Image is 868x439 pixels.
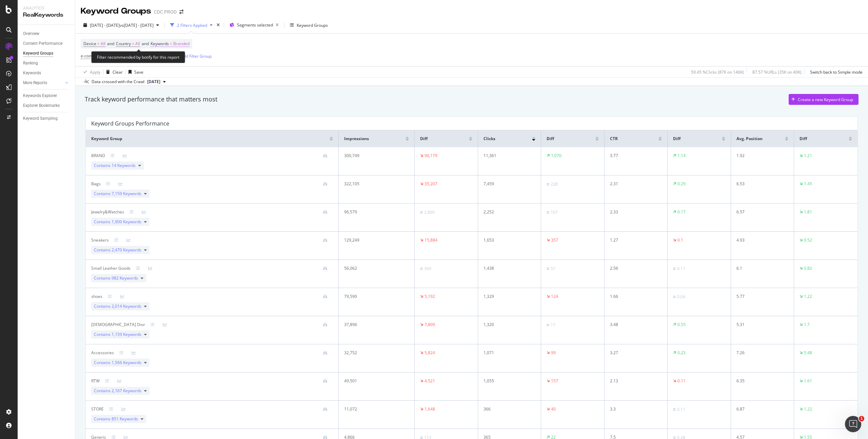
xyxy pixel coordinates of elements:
[94,416,138,422] span: Contains
[179,9,183,14] div: arrow-right-arrow-left
[484,350,530,356] div: 1,071
[610,378,657,384] div: 2.13
[91,136,122,142] span: Keyword Group
[23,5,70,11] div: Analytics
[23,79,47,87] div: More Reports
[804,378,812,384] div: 1.61
[425,378,435,384] div: 4,521
[677,153,686,159] div: 1.14
[610,181,657,187] div: 2.31
[677,266,685,272] div: 0.11
[677,237,683,243] div: 0.1
[551,406,556,412] div: 40
[484,406,530,412] div: 366
[425,293,435,300] div: 5,192
[91,322,145,328] div: Lady Dior
[287,20,331,31] button: Keyword Groups
[23,92,57,99] div: Keywords Explorer
[344,181,402,187] div: 322,105
[113,69,123,75] div: Clear
[551,293,558,300] div: 124
[112,388,141,394] span: 2,167 Keywords
[344,136,369,142] span: Impressions
[736,181,783,187] div: 6.53
[610,293,657,300] div: 1.66
[112,303,141,309] span: 2,014 Keywords
[425,322,435,328] div: 7,809
[23,60,70,67] a: Ranking
[547,136,554,142] span: Diff
[551,378,558,384] div: 157
[677,406,685,413] div: 0.11
[484,265,530,271] div: 1,438
[736,322,783,328] div: 5.31
[610,209,657,215] div: 2.33
[90,69,100,75] div: Apply
[804,406,812,412] div: 1.22
[845,416,861,432] iframe: Intercom live chat
[420,211,423,213] img: Equal
[94,360,141,366] span: Contains
[23,60,38,67] div: Ranking
[610,237,657,243] div: 1.27
[736,136,763,142] span: Avg. Position
[551,266,555,272] div: 57
[297,22,328,28] div: Keyword Groups
[798,97,853,102] div: Create a new Keyword Group
[804,265,812,271] div: 0.82
[752,69,802,75] div: 87.57 % URLs ( 35K on 40K )
[420,437,423,439] img: Equal
[91,51,185,63] div: Filter recommended by botify for this report
[677,350,686,356] div: 0.23
[81,5,151,17] div: Keyword Groups
[484,153,530,159] div: 11,361
[344,406,402,412] div: 11,072
[170,41,172,46] span: =
[23,50,70,57] a: Keyword Groups
[112,331,141,337] span: 1,159 Keywords
[425,350,435,356] div: 5,824
[344,265,402,271] div: 56,062
[132,41,134,46] span: =
[344,237,402,243] div: 129,249
[91,293,102,300] div: shoes
[691,69,744,75] div: 59.45 % Clicks ( 87K on 146K )
[484,209,530,215] div: 2,252
[677,294,685,300] div: 0.04
[91,406,104,412] div: STORE
[424,209,435,215] div: 2,809
[142,41,149,46] span: and
[90,22,120,28] span: [DATE] - [DATE]
[736,293,783,300] div: 5.77
[344,322,402,328] div: 37,896
[94,163,136,169] span: Contains
[789,94,859,105] button: Create a new Keyword Group
[736,209,783,215] div: 6.57
[120,22,154,28] span: vs [DATE] - [DATE]
[181,53,212,59] div: Add Filter Group
[23,40,62,47] div: Content Performance
[23,11,70,19] div: RealKeywords
[804,293,812,300] div: 1.22
[424,266,431,272] div: 369
[484,181,530,187] div: 7,459
[227,20,281,31] button: Segments selected
[673,437,676,439] img: Equal
[23,30,39,37] div: Overview
[736,153,783,159] div: 1.92
[107,41,114,46] span: and
[610,350,657,356] div: 3.27
[551,237,558,243] div: 357
[344,350,402,356] div: 32,752
[425,237,437,243] div: 15,884
[103,66,123,77] button: Clear
[344,293,402,300] div: 79,590
[800,136,807,142] span: Diff
[673,136,680,142] span: Diff
[94,388,141,394] span: Contains
[551,181,558,187] div: 228
[804,237,812,243] div: 0.52
[551,153,561,159] div: 1,070
[551,209,558,215] div: 107
[112,163,136,168] span: 14 Keywords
